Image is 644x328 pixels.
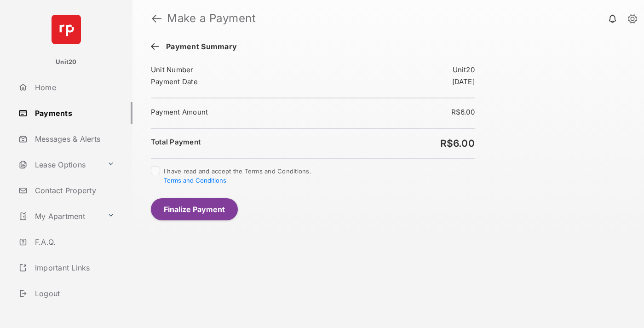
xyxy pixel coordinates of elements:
[15,128,132,150] a: Messages & Alerts
[15,205,103,227] a: My Apartment
[15,76,132,98] a: Home
[164,167,311,184] span: I have read and accept the Terms and Conditions.
[15,179,132,201] a: Contact Property
[167,13,256,24] strong: Make a Payment
[15,282,132,305] a: Logout
[15,102,132,124] a: Payments
[15,154,103,176] a: Lease Options
[151,198,238,220] button: Finalize Payment
[52,15,81,44] img: svg+xml;base64,PHN2ZyB4bWxucz0iaHR0cDovL3d3dy53My5vcmcvMjAwMC9zdmciIHdpZHRoPSI2NCIgaGVpZ2h0PSI2NC...
[161,42,237,52] span: Payment Summary
[56,58,77,67] p: Unit20
[15,257,118,279] a: Important Links
[15,231,132,253] a: F.A.Q.
[164,177,226,184] button: I have read and accept the Terms and Conditions.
